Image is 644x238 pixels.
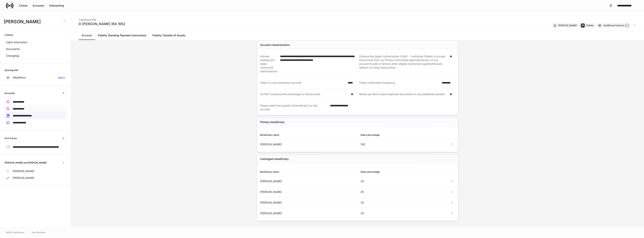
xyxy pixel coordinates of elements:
div: Select a core transaction account [260,81,346,85]
a: [PERSON_NAME] [4,175,66,181]
a: Client information [4,39,66,46]
div: 25 [361,190,364,194]
div: Beneficiary name [260,170,358,174]
a: Documents [4,46,66,52]
div: [PERSON_NAME] [558,24,577,27]
h6: Syncing with [4,68,18,72]
a: Changelog [4,52,66,59]
span: © 2025 OneAdvisory [6,231,24,234]
h5: Contingent beneficiary [260,157,289,161]
div: Traditional IRA [79,16,125,22]
div: Please select the type(s) of beneficiary for this account [260,104,328,111]
div: Accounts [33,4,44,7]
div: 25 [361,211,364,215]
div: Account characteristics [260,43,290,47]
p: Changelog [6,54,19,58]
div: Do NOT include prime brokerage on this account [260,92,349,96]
div: 2 additional features [603,24,629,28]
button: Accounts [30,3,47,9]
h5: Primary beneficiary [260,120,285,124]
div: Outsourcing Agent Authorization (OAA) - I authorize Fidelity to accept instructions from my Prima... [359,54,448,73]
p: Documents [6,47,20,51]
div: Share percentage [361,133,380,137]
div: Would you like to send duplicate documents to any additional parties? [359,92,448,96]
h6: Firm Forms [4,137,17,140]
h6: [PERSON_NAME] and [PERSON_NAME] [4,161,47,164]
h6: Sign in [58,76,65,79]
div: [PERSON_NAME] [260,179,358,183]
div: [PERSON_NAME] [260,201,358,204]
button: Clients [16,3,30,9]
div: 25 [361,201,364,204]
a: Data Disclaimer [32,231,46,234]
div: [PERSON_NAME] [260,143,358,146]
p: [PERSON_NAME] [13,176,34,180]
p: Wealthbox [13,76,26,79]
div: 100 [361,143,365,146]
p: [PERSON_NAME] [13,169,34,173]
div: Clients [19,4,28,7]
div: Onboarding [49,4,64,7]
a: Fidelity Standing Payment Instructions [95,31,149,40]
h3: [PERSON_NAME] [4,19,60,25]
div: Advisor trading and asset movement authorizations [260,54,278,73]
div: Share percentage [361,170,380,174]
div: Fidelity [586,24,594,27]
div: [PERSON_NAME] [260,211,358,215]
div: D [PERSON_NAME] IRA 1652 [79,22,125,26]
button: Onboarding [47,3,66,9]
div: Beneficiary name [260,133,358,137]
a: Account [79,31,95,40]
h6: Accounts [4,91,15,95]
a: [PERSON_NAME] [4,168,66,175]
div: Trade confirmation frequency [359,81,440,85]
div: 25 [361,179,364,183]
h6: Content [4,33,13,37]
a: WealthboxSign in [4,74,66,81]
div: [PERSON_NAME] [260,190,358,194]
a: Fidelity Transfer of Assets [149,31,189,40]
p: Client information [6,40,27,44]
